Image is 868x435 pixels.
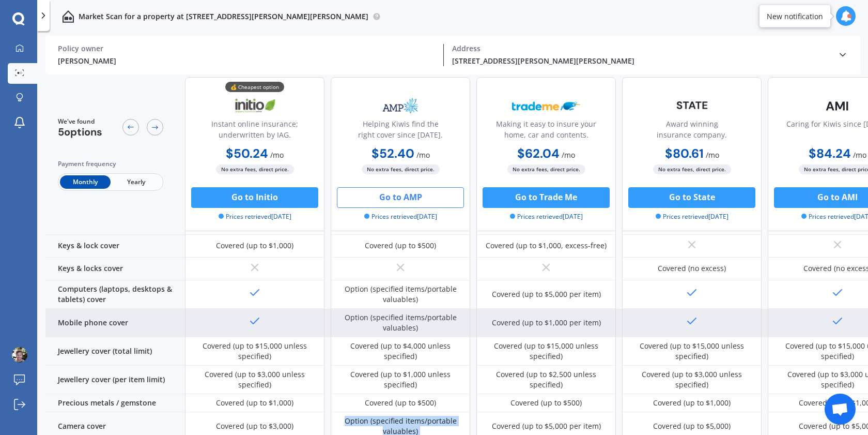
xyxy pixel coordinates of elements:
[706,150,719,160] span: / mo
[658,263,726,274] div: Covered (no excess)
[366,93,435,119] img: AMP.webp
[371,145,414,161] b: $52.40
[45,258,185,280] div: Keys & locks cover
[853,150,866,160] span: / mo
[45,309,185,337] div: Mobile phone cover
[452,44,829,53] div: Address
[45,280,185,309] div: Computers (laptops, desktops & tablets) cover
[364,212,437,221] span: Prices retrieved [DATE]
[58,55,435,66] div: [PERSON_NAME]
[58,125,102,139] span: 5 options
[338,284,462,305] div: Option (specified items/portable valuables)
[219,212,291,221] span: Prices retrieved [DATE]
[58,117,102,126] span: We've found
[484,369,608,390] div: Covered (up to $2,500 unless specified)
[362,164,440,174] span: No extra fees, direct price.
[193,369,317,390] div: Covered (up to $3,000 unless specified)
[486,241,607,251] div: Covered (up to $1,000, excess-free)
[79,11,368,22] p: Market Scan for a property at [STREET_ADDRESS][PERSON_NAME][PERSON_NAME]
[194,118,316,144] div: Instant online insurance; underwritten by IAG.
[338,341,462,362] div: Covered (up to $4,000 unless specified)
[338,369,462,390] div: Covered (up to $1,000 unless specified)
[216,241,293,251] div: Covered (up to $1,000)
[510,212,583,221] span: Prices retrieved [DATE]
[628,187,755,208] button: Go to State
[767,11,823,21] div: New notification
[216,421,293,431] div: Covered (up to $3,000)
[517,145,560,161] b: $62.04
[653,421,731,431] div: Covered (up to $5,000)
[221,93,289,119] img: Initio.webp
[512,93,580,119] img: Trademe.webp
[365,398,436,408] div: Covered (up to $500)
[510,398,582,408] div: Covered (up to $500)
[492,289,601,299] div: Covered (up to $5,000 per item)
[452,55,829,66] div: [STREET_ADDRESS][PERSON_NAME][PERSON_NAME]
[653,398,731,408] div: Covered (up to $1,000)
[485,118,607,144] div: Making it easy to insure your home, car and contents.
[111,175,161,189] span: Yearly
[507,164,585,174] span: No extra fees, direct price.
[191,187,318,208] button: Go to Initio
[562,150,575,160] span: / mo
[337,187,464,208] button: Go to AMP
[483,187,610,208] button: Go to Trade Me
[809,145,851,161] b: $84.24
[270,150,284,160] span: / mo
[225,82,284,92] div: 💰 Cheapest option
[338,312,462,333] div: Option (specified items/portable valuables)
[653,164,731,174] span: No extra fees, direct price.
[630,341,754,362] div: Covered (up to $15,000 unless specified)
[416,150,430,160] span: / mo
[216,398,293,408] div: Covered (up to $1,000)
[60,175,111,189] span: Monthly
[631,118,753,144] div: Award winning insurance company.
[658,93,726,117] img: State-text-1.webp
[825,394,856,425] a: Open chat
[45,337,185,366] div: Jewellery cover (total limit)
[226,145,268,161] b: $50.24
[45,366,185,394] div: Jewellery cover (per item limit)
[58,159,163,169] div: Payment frequency
[492,421,601,431] div: Covered (up to $5,000 per item)
[656,212,729,221] span: Prices retrieved [DATE]
[12,347,27,363] img: ACg8ocL-ORyyFmO7Ld_MSPNw0QBR41u8cIXbjKYwnUkDT3MNZztW80-6dg=s96-c
[630,369,754,390] div: Covered (up to $3,000 unless specified)
[492,318,601,328] div: Covered (up to $1,000 per item)
[45,394,185,412] div: Precious metals / gemstone
[58,44,435,53] div: Policy owner
[665,145,704,161] b: $80.61
[339,118,461,144] div: Helping Kiwis find the right cover since [DATE].
[216,164,294,174] span: No extra fees, direct price.
[62,10,74,23] img: home-and-contents.b802091223b8502ef2dd.svg
[193,341,317,362] div: Covered (up to $15,000 unless specified)
[484,341,608,362] div: Covered (up to $15,000 unless specified)
[45,235,185,258] div: Keys & lock cover
[365,241,436,251] div: Covered (up to $500)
